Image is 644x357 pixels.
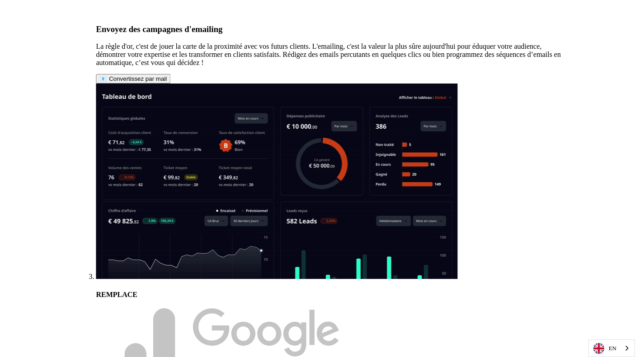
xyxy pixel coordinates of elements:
[96,291,572,299] h4: REMPLACE
[588,339,635,357] div: Language
[588,339,635,357] aside: Language selected: English
[96,83,457,279] img: gif
[96,24,572,34] h3: Envoyez des campagnes d'emailing
[96,42,572,67] p: La règle d'or, c'est de jouer la carte de la proximité avec vos futurs clients. L'emailing, c'est...
[589,340,635,357] a: EN
[96,74,170,83] button: 📧 Convertissez par mail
